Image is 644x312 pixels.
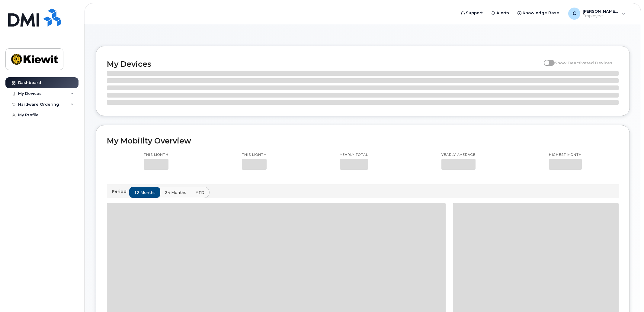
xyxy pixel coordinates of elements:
[107,60,541,69] h2: My Devices
[144,153,168,157] p: This month
[549,153,582,157] p: Highest month
[107,136,619,145] h2: My Mobility Overview
[196,190,204,195] span: YTD
[340,153,368,157] p: Yearly total
[441,153,476,157] p: Yearly average
[112,188,129,194] p: Period
[165,190,186,195] span: 24 months
[242,153,267,157] p: This month
[544,57,549,62] input: Show Deactivated Devices
[555,60,612,65] span: Show Deactivated Devices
